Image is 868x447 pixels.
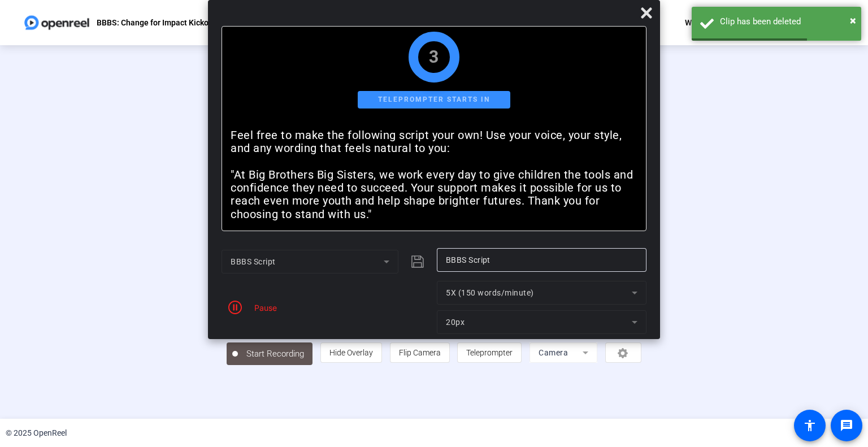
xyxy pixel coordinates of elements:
[803,419,817,432] mat-icon: accessibility
[446,253,637,267] input: Title
[6,427,67,439] div: © 2025 OpenReel
[720,15,853,28] div: Clip has been deleted
[231,129,637,155] p: Feel free to make the following script your own! Use your voice, your style, and any wording that...
[231,168,637,222] p: "At Big Brothers Big Sisters, we work every day to give children the tools and confidence they ne...
[850,12,856,29] button: Close
[329,348,373,357] span: Hide Overlay
[238,348,313,361] span: Start Recording
[840,419,853,432] mat-icon: message
[399,348,441,357] span: Flip Camera
[685,16,845,29] div: Welcome, [PERSON_NAME] [PERSON_NAME]
[249,302,277,314] div: Pause
[23,11,91,34] img: OpenReel logo
[850,14,856,27] span: ×
[429,50,439,64] div: 3
[97,16,237,29] p: BBBS: Change for Impact Kickoff Video
[358,91,510,109] div: Teleprompter starts in
[466,348,513,357] span: Teleprompter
